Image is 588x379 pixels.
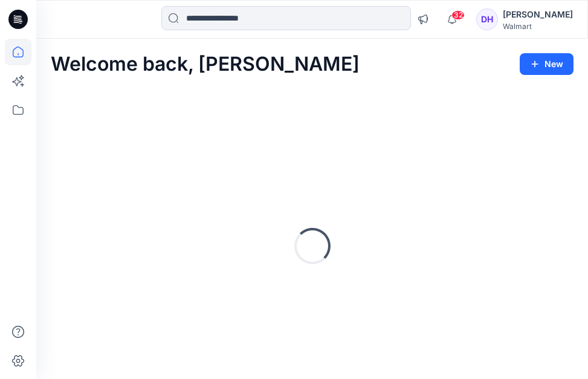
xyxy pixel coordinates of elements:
[451,10,465,20] span: 32
[520,53,573,75] button: New
[476,8,498,30] div: DH
[51,53,360,76] h2: Welcome back, [PERSON_NAME]
[503,7,573,22] div: [PERSON_NAME]
[503,22,573,31] div: Walmart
